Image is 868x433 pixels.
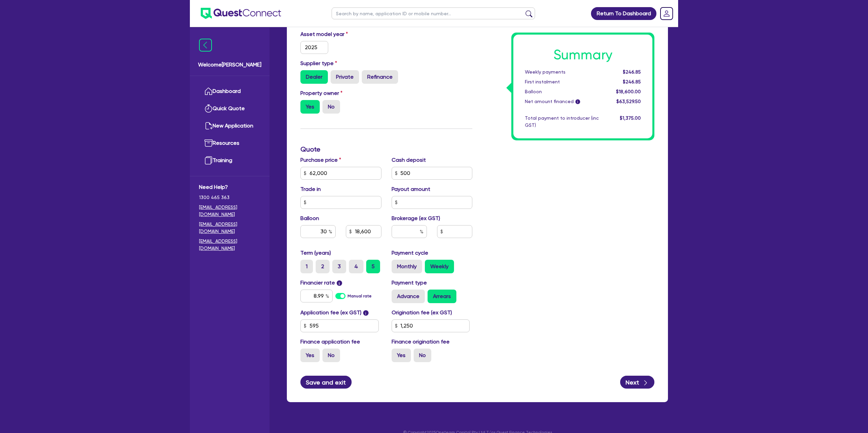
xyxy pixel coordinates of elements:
[199,238,260,252] a: [EMAIL_ADDRESS][DOMAIN_NAME]
[620,376,654,389] button: Next
[428,290,456,303] label: Arrears
[322,100,340,114] label: No
[199,183,260,191] span: Need Help?
[199,194,260,201] span: 1300 465 363
[392,338,450,346] label: Finance origination fee
[363,310,369,316] span: i
[520,98,604,105] div: Net amount financed
[575,100,580,104] span: i
[198,61,261,69] span: Welcome [PERSON_NAME]
[520,68,604,76] div: Weekly payments
[199,83,260,100] a: Dashboard
[366,260,380,273] label: 5
[392,185,430,193] label: Payout amount
[392,309,452,317] label: Origination fee (ex GST)
[392,279,427,287] label: Payment type
[300,100,320,114] label: Yes
[199,152,260,169] a: Training
[392,156,426,164] label: Cash deposit
[199,100,260,117] a: Quick Quote
[204,122,213,130] img: new-application
[349,260,363,273] label: 4
[322,349,340,362] label: No
[199,204,260,218] a: [EMAIL_ADDRESS][DOMAIN_NAME]
[300,338,360,346] label: Finance application fee
[300,156,341,164] label: Purchase price
[331,70,359,84] label: Private
[623,69,641,75] span: $246.85
[300,214,319,222] label: Balloon
[616,89,641,94] span: $18,600.00
[520,78,604,85] div: First instalment
[591,7,656,20] a: Return To Dashboard
[199,135,260,152] a: Resources
[332,260,346,273] label: 3
[201,8,281,19] img: quest-connect-logo-blue
[295,30,387,38] label: Asset model year
[300,349,320,362] label: Yes
[620,115,641,121] span: $1,375.00
[392,214,440,222] label: Brokerage (ex GST)
[204,139,213,147] img: resources
[348,293,372,299] label: Manual rate
[392,260,422,273] label: Monthly
[414,349,431,362] label: No
[300,376,352,389] button: Save and exit
[300,279,342,287] label: Financier rate
[199,117,260,135] a: New Application
[623,79,641,84] span: $246.85
[316,260,330,273] label: 2
[300,145,472,153] h3: Quote
[525,47,641,63] h1: Summary
[392,290,425,303] label: Advance
[362,70,398,84] label: Refinance
[300,260,313,273] label: 1
[300,89,342,97] label: Property owner
[300,249,331,257] label: Term (years)
[520,115,604,129] div: Total payment to introducer (inc GST)
[204,156,213,164] img: training
[658,5,675,22] a: Dropdown toggle
[300,59,337,67] label: Supplier type
[337,280,342,286] span: i
[300,309,361,317] label: Application fee (ex GST)
[616,99,641,104] span: $63,529.50
[204,104,213,113] img: quick-quote
[199,39,212,52] img: icon-menu-close
[300,185,321,193] label: Trade in
[520,88,604,95] div: Balloon
[392,349,411,362] label: Yes
[199,221,260,235] a: [EMAIL_ADDRESS][DOMAIN_NAME]
[300,70,328,84] label: Dealer
[392,249,428,257] label: Payment cycle
[332,7,535,19] input: Search by name, application ID or mobile number...
[425,260,454,273] label: Weekly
